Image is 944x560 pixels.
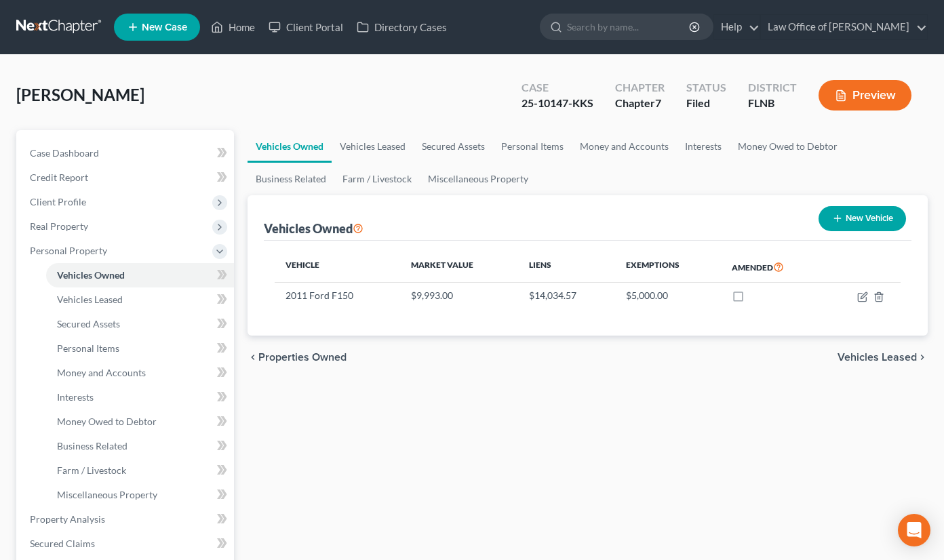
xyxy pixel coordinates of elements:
span: Case Dashboard [30,147,99,159]
span: Client Profile [30,196,86,207]
div: Open Intercom Messenger [898,514,930,546]
a: Vehicles Leased [46,287,234,312]
button: chevron_left Properties Owned [248,352,347,363]
span: Money and Accounts [57,367,146,378]
span: Personal Items [57,342,119,354]
td: $5,000.00 [615,283,721,308]
button: New Vehicle [819,206,906,231]
div: Status [686,80,726,96]
a: Property Analysis [19,507,234,532]
th: Amended [721,252,825,283]
button: Vehicles Leased chevron_right [838,352,928,363]
a: Client Portal [262,15,350,39]
a: Miscellaneous Property [420,163,536,195]
span: Vehicles Leased [57,294,123,305]
a: Money and Accounts [46,361,234,385]
span: Interests [57,391,94,403]
a: Farm / Livestock [46,458,234,483]
th: Exemptions [615,252,721,283]
a: Miscellaneous Property [46,483,234,507]
i: chevron_left [248,352,258,363]
span: 7 [655,96,661,109]
a: Secured Claims [19,532,234,556]
div: District [748,80,797,96]
td: $9,993.00 [400,283,518,308]
div: Vehicles Owned [264,220,363,237]
div: Chapter [615,80,665,96]
a: Money Owed to Debtor [730,130,846,163]
td: $14,034.57 [518,283,615,308]
a: Secured Assets [414,130,493,163]
td: 2011 Ford F150 [275,283,400,308]
span: Farm / Livestock [57,464,126,476]
span: Credit Report [30,172,88,183]
th: Market Value [400,252,518,283]
a: Vehicles Owned [46,263,234,287]
a: Help [714,15,760,39]
a: Interests [677,130,730,163]
span: New Case [142,22,187,33]
div: Filed [686,96,726,111]
span: Personal Property [30,245,107,256]
a: Vehicles Leased [332,130,414,163]
a: Case Dashboard [19,141,234,165]
a: Directory Cases [350,15,454,39]
a: Money and Accounts [572,130,677,163]
span: Properties Owned [258,352,347,363]
span: Vehicles Leased [838,352,917,363]
a: Law Office of [PERSON_NAME] [761,15,927,39]
a: Personal Items [46,336,234,361]
span: Miscellaneous Property [57,489,157,500]
th: Vehicle [275,252,400,283]
a: Business Related [46,434,234,458]
a: Farm / Livestock [334,163,420,195]
a: Credit Report [19,165,234,190]
div: Chapter [615,96,665,111]
span: [PERSON_NAME] [16,85,144,104]
span: Business Related [57,440,127,452]
div: FLNB [748,96,797,111]
span: Real Property [30,220,88,232]
a: Secured Assets [46,312,234,336]
a: Home [204,15,262,39]
a: Vehicles Owned [248,130,332,163]
a: Interests [46,385,234,409]
button: Preview [819,80,911,111]
i: chevron_right [917,352,928,363]
span: Property Analysis [30,513,105,525]
span: Secured Claims [30,538,95,549]
div: 25-10147-KKS [522,96,593,111]
a: Business Related [248,163,334,195]
span: Secured Assets [57,318,120,329]
a: Personal Items [493,130,572,163]
span: Money Owed to Debtor [57,416,157,427]
div: Case [522,80,593,96]
input: Search by name... [567,14,691,39]
th: Liens [518,252,615,283]
span: Vehicles Owned [57,269,125,281]
a: Money Owed to Debtor [46,409,234,434]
